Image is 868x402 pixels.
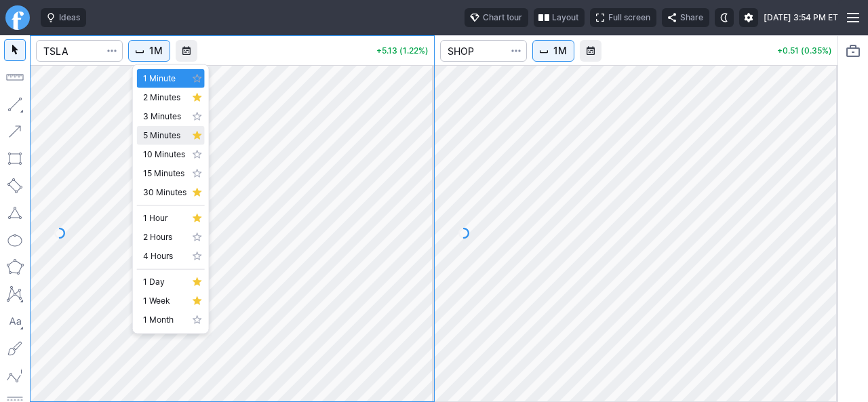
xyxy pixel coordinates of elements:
[143,249,186,263] span: 4 Hours
[143,275,186,289] span: 1 Day
[143,212,186,225] span: 1 Hour
[143,91,186,104] span: 2 Minutes
[143,294,186,308] span: 1 Week
[143,313,186,327] span: 1 Month
[143,110,186,123] span: 3 Minutes
[143,186,186,199] span: 30 Minutes
[143,148,186,161] span: 10 Minutes
[143,167,186,180] span: 15 Minutes
[143,129,186,142] span: 5 Minutes
[143,72,186,85] span: 1 Minute
[143,230,186,244] span: 2 Hours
